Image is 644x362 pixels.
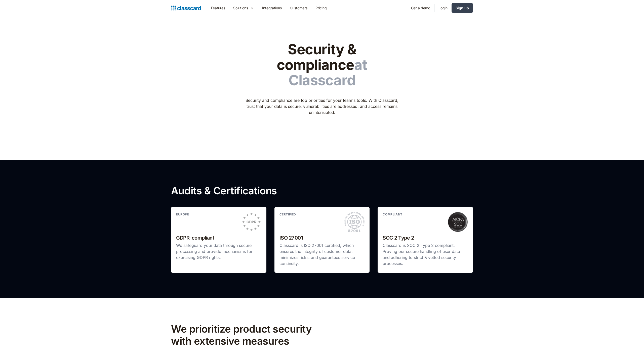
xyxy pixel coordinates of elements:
[383,234,468,242] h2: SOC 2 Type 2
[383,242,468,266] p: Classcard is SOC 2 Type 2 compliant. Proving our secure handling of user data and adhering to str...
[242,42,402,88] h1: Security & compliance
[176,234,261,242] h2: GDPR-compliant
[456,5,469,11] div: Sign up
[452,3,473,13] a: Sign up
[171,185,331,197] h2: Audits & Certifications
[233,5,248,11] div: Solutions
[434,2,452,14] a: Login
[229,2,258,14] div: Solutions
[286,2,311,14] a: Customers
[311,2,331,14] a: Pricing
[171,323,331,347] h2: We prioritize product security with extensive measures
[176,212,241,217] p: europe
[207,2,229,14] a: Features
[242,97,402,115] p: Security and compliance are top priorities for your team's tools. With Classcard, trust that your...
[176,242,261,260] p: We safeguard your data through secure processing and provide mechanisms for exercising GDPR rights.
[171,5,201,12] a: Logo
[279,242,365,266] p: Classcard is ISO 27001 certified, which ensures the integrity of customer data, minimizes risks, ...
[258,2,286,14] a: Integrations
[289,56,367,89] span: at Classcard
[407,2,434,14] a: Get a demo
[279,234,365,242] h2: ISO 27001
[383,212,402,216] strong: COMPLIANT
[279,212,296,216] strong: CERTIFIED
